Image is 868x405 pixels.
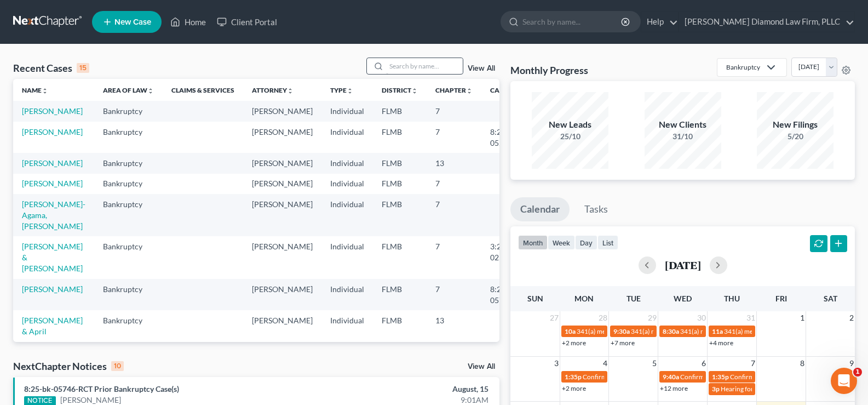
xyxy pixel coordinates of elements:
td: [PERSON_NAME] [243,236,321,278]
span: 31 [745,311,756,324]
a: [PERSON_NAME] [22,179,83,188]
span: 2 [848,311,855,324]
td: 7 [427,101,481,121]
span: Fri [775,294,787,303]
a: [PERSON_NAME] [22,284,83,294]
a: [PERSON_NAME] & April [22,316,83,336]
a: [PERSON_NAME] [22,158,83,168]
i: unfold_more [42,88,48,94]
span: 7 [750,357,756,370]
a: Calendar [510,197,570,221]
td: [PERSON_NAME] [243,122,321,153]
span: 28 [597,311,608,324]
span: 9 [848,357,855,370]
div: New Clients [645,118,721,131]
td: Bankruptcy [94,279,163,310]
td: 13 [427,310,481,341]
input: Search by name... [522,12,623,32]
td: Individual [321,236,373,278]
span: 341(a) meeting for Forest [PERSON_NAME] II & [PERSON_NAME] [577,327,766,335]
span: 8 [799,357,806,370]
a: View All [468,65,495,72]
td: FLMB [373,310,427,341]
span: Tue [626,294,641,303]
a: [PERSON_NAME] & [PERSON_NAME] [22,242,83,273]
span: 1:35p [712,373,729,381]
span: 5 [651,357,658,370]
button: month [518,235,548,250]
i: unfold_more [147,88,154,94]
td: Bankruptcy [94,122,163,153]
span: Mon [574,294,594,303]
td: 8:25-bk-05746 [481,279,534,310]
a: [PERSON_NAME]-Agama, [PERSON_NAME] [22,199,85,231]
span: Sat [824,294,837,303]
span: 3 [553,357,560,370]
i: unfold_more [466,88,473,94]
td: [PERSON_NAME] [243,279,321,310]
div: 10 [111,361,124,371]
div: Bankruptcy [726,62,760,72]
span: 11a [712,327,723,335]
a: View All [468,363,495,370]
div: Recent Cases [13,61,89,75]
div: 5/20 [757,131,833,142]
td: Individual [321,279,373,310]
td: Individual [321,174,373,194]
span: 3p [712,385,720,393]
span: 9:30a [613,327,630,335]
i: unfold_more [287,88,294,94]
td: FLMB [373,153,427,173]
td: Bankruptcy [94,310,163,341]
td: Bankruptcy [94,194,163,236]
td: 7 [427,279,481,310]
a: Case Nounfold_more [490,86,525,94]
span: 1 [799,311,806,324]
span: Thu [724,294,740,303]
td: 7 [427,342,481,362]
span: 29 [647,311,658,324]
i: unfold_more [347,88,353,94]
a: 8:25-bk-05746-RCT Prior Bankruptcy Case(s) [24,384,179,393]
a: Client Portal [211,12,283,32]
button: list [597,235,618,250]
div: NextChapter Notices [13,360,124,373]
a: Area of Lawunfold_more [103,86,154,94]
td: 7 [427,236,481,278]
a: +2 more [562,384,586,392]
a: +12 more [660,384,688,392]
div: 15 [77,63,89,73]
td: Individual [321,310,373,341]
span: 4 [602,357,608,370]
span: 1:35p [565,373,582,381]
i: unfold_more [411,88,418,94]
td: Individual [321,153,373,173]
td: Bankruptcy [94,174,163,194]
span: Sun [527,294,543,303]
a: Attorneyunfold_more [252,86,294,94]
div: 25/10 [532,131,608,142]
span: 10a [565,327,576,335]
a: +7 more [611,339,635,347]
td: 7 [427,194,481,236]
td: 13 [427,153,481,173]
td: FLMB [373,174,427,194]
td: FLMB [373,101,427,121]
a: Help [641,12,678,32]
td: FLMB [373,279,427,310]
span: 341(a) meeting for [PERSON_NAME] [680,327,786,335]
td: FLMB [373,122,427,153]
div: 31/10 [645,131,721,142]
iframe: Intercom live chat [831,368,857,394]
a: Chapterunfold_more [435,86,473,94]
th: Claims & Services [163,79,243,101]
button: day [575,235,597,250]
a: [PERSON_NAME] Diamond Law Firm, PLLC [679,12,854,32]
td: 3:25-bk-02599 [481,236,534,278]
td: [PERSON_NAME] [243,101,321,121]
div: New Filings [757,118,833,131]
a: Districtunfold_more [382,86,418,94]
span: 341(a) meeting for [PERSON_NAME] [724,327,830,335]
span: 27 [549,311,560,324]
input: Search by name... [386,58,463,74]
